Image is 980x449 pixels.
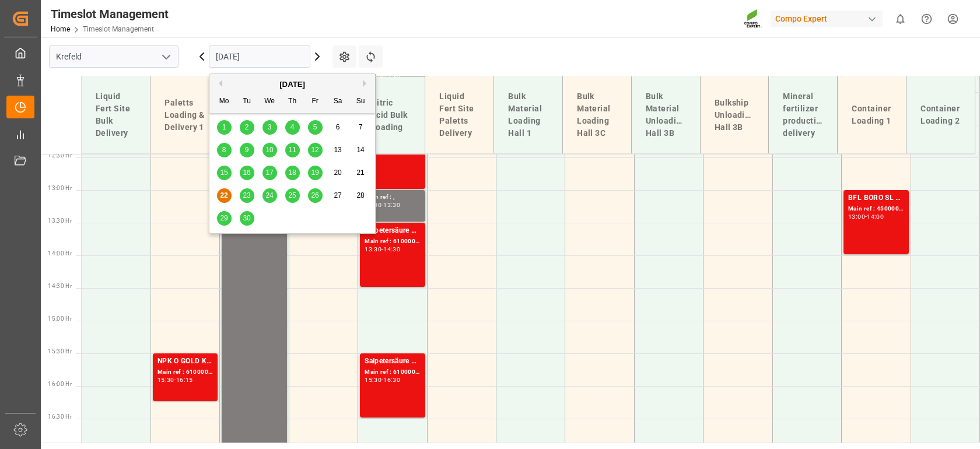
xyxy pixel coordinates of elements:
[222,146,226,154] span: 8
[157,356,213,367] div: NPK O GOLD KR [DATE] 25kg (x60) IT
[887,6,914,32] button: show 0 new notifications
[363,80,370,87] button: Next Month
[285,143,300,157] div: Choose Thursday, September 11th, 2025
[311,191,318,199] span: 26
[174,377,176,383] div: -
[331,94,345,109] div: Sa
[641,86,691,144] div: Bulk Material Unloading Hall 3B
[48,218,72,224] span: 13:30 Hr
[381,247,383,252] div: -
[215,80,222,87] button: Previous Month
[848,204,904,214] div: Main ref : 4500000857, 2000000778
[353,166,368,180] div: Choose Sunday, September 21st, 2025
[848,192,904,204] div: BFL BORO SL 10%B 1000L IBC (2024) MTO;BFL Kelp LG1 1000L IBC (WW)BFL Kelp LG1 1000L IBC (WW)BFL B...
[157,48,174,66] button: open menu
[220,169,228,177] span: 15
[916,98,965,132] div: Container Loading 2
[243,191,250,199] span: 23
[365,225,420,237] div: Salpetersäure 53 lose
[778,86,828,144] div: Mineral fertilizer production delivery
[48,250,72,257] span: 14:00 Hr
[217,188,232,203] div: Choose Monday, September 22nd, 2025
[285,188,300,203] div: Choose Thursday, September 25th, 2025
[356,191,364,199] span: 28
[262,143,277,157] div: Choose Wednesday, September 10th, 2025
[213,116,372,230] div: month 2025-09
[49,45,178,68] input: Type to search/select
[240,94,254,109] div: Tu
[262,188,277,203] div: Choose Wednesday, September 24th, 2025
[311,146,318,154] span: 12
[160,92,209,138] div: Paletts Loading & Delivery 1
[366,92,416,138] div: Nitric Acid Bulk Loading
[710,92,759,138] div: Bulkship Unloading Hall 3B
[744,9,762,29] img: Screenshot%202023-09-29%20at%2010.02.21.png_1712312052.png
[308,188,323,203] div: Choose Friday, September 26th, 2025
[365,356,420,367] div: Salpetersäure 53 lose
[365,377,381,383] div: 15:30
[365,237,420,247] div: Main ref : 6100002067, 2000001558
[334,169,341,177] span: 20
[867,214,884,219] div: 14:00
[176,377,193,383] div: 16:15
[51,5,169,23] div: Timeslot Management
[48,413,72,420] span: 16:30 Hr
[217,166,232,180] div: Choose Monday, September 15th, 2025
[848,214,865,219] div: 13:00
[334,146,341,154] span: 13
[265,146,273,154] span: 10
[914,6,940,32] button: Help Center
[48,283,72,289] span: 14:30 Hr
[240,211,254,226] div: Choose Tuesday, September 30th, 2025
[268,123,272,131] span: 3
[220,191,228,199] span: 22
[262,166,277,180] div: Choose Wednesday, September 17th, 2025
[331,143,345,157] div: Choose Saturday, September 13th, 2025
[331,120,345,135] div: Choose Saturday, September 6th, 2025
[308,120,323,135] div: Choose Friday, September 5th, 2025
[265,191,273,199] span: 24
[353,143,368,157] div: Choose Sunday, September 14th, 2025
[220,214,228,222] span: 29
[308,166,323,180] div: Choose Friday, September 19th, 2025
[365,247,381,252] div: 13:30
[245,146,249,154] span: 9
[771,10,883,27] div: Compo Expert
[288,169,296,177] span: 18
[157,377,174,383] div: 15:30
[243,214,250,222] span: 30
[356,146,364,154] span: 14
[285,166,300,180] div: Choose Thursday, September 18th, 2025
[157,367,213,377] div: Main ref : 6100002105, 2000001625
[435,86,484,144] div: Liquid Fert Site Paletts Delivery
[331,166,345,180] div: Choose Saturday, September 20th, 2025
[48,185,72,191] span: 13:00 Hr
[353,188,368,203] div: Choose Sunday, September 28th, 2025
[381,202,383,208] div: -
[209,45,310,68] input: DD.MM.YYYY
[91,86,141,144] div: Liquid Fert Site Bulk Delivery
[222,123,226,131] span: 1
[217,94,232,109] div: Mo
[865,214,867,219] div: -
[383,377,400,383] div: 16:30
[285,94,300,109] div: Th
[771,8,887,30] button: Compo Expert
[313,123,317,131] span: 5
[217,120,232,135] div: Choose Monday, September 1st, 2025
[381,377,383,383] div: -
[209,79,375,90] div: [DATE]
[383,202,400,208] div: 13:30
[217,143,232,157] div: Choose Monday, September 8th, 2025
[48,152,72,159] span: 12:30 Hr
[262,120,277,135] div: Choose Wednesday, September 3rd, 2025
[240,188,254,203] div: Choose Tuesday, September 23rd, 2025
[336,123,340,131] span: 6
[48,348,72,355] span: 15:30 Hr
[308,143,323,157] div: Choose Friday, September 12th, 2025
[847,98,897,132] div: Container Loading 1
[359,123,363,131] span: 7
[285,120,300,135] div: Choose Thursday, September 4th, 2025
[245,123,249,131] span: 2
[48,381,72,387] span: 16:00 Hr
